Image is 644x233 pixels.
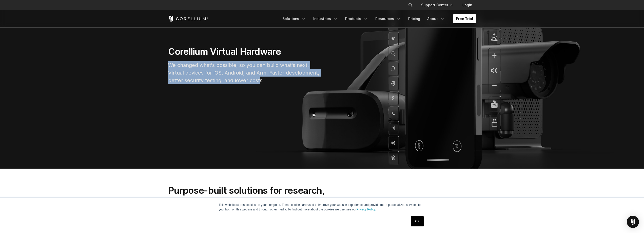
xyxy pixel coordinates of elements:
[310,14,341,23] a: Industries
[357,208,376,211] a: Privacy Policy.
[405,14,423,23] a: Pricing
[406,1,415,10] button: Search
[627,216,639,228] div: Open Intercom Messenger
[279,14,309,23] a: Solutions
[219,203,425,212] p: This website stores cookies on your computer. These cookies are used to improve your website expe...
[424,14,448,23] a: About
[168,185,341,207] h2: Purpose-built solutions for research, development, and testing.
[372,14,404,23] a: Resources
[342,14,371,23] a: Products
[458,1,476,10] a: Login
[417,1,456,10] a: Support Center
[168,61,320,84] p: We changed what's possible, so you can build what's next. Virtual devices for iOS, Android, and A...
[168,46,320,57] h1: Corellium Virtual Hardware
[453,14,476,23] a: Free Trial
[168,16,208,22] a: Corellium Home
[411,216,424,226] a: OK
[402,1,476,10] div: Navigation Menu
[279,14,476,23] div: Navigation Menu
